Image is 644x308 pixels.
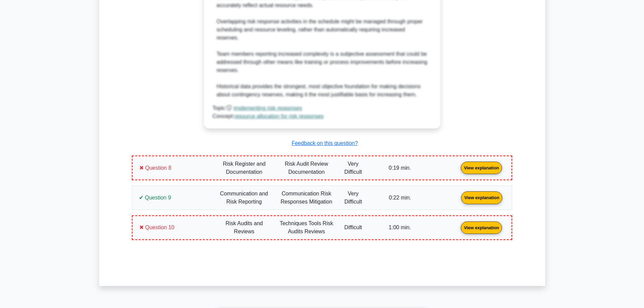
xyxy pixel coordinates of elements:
div: Concept: [213,112,432,120]
a: resource allocation for risk responses [234,113,324,119]
a: View explanation [458,224,505,230]
a: View explanation [458,165,505,170]
div: Topic: [213,104,432,112]
a: Feedback on this question? [292,140,358,146]
a: View explanation [458,194,505,200]
a: implementing risk responses [234,105,302,111]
